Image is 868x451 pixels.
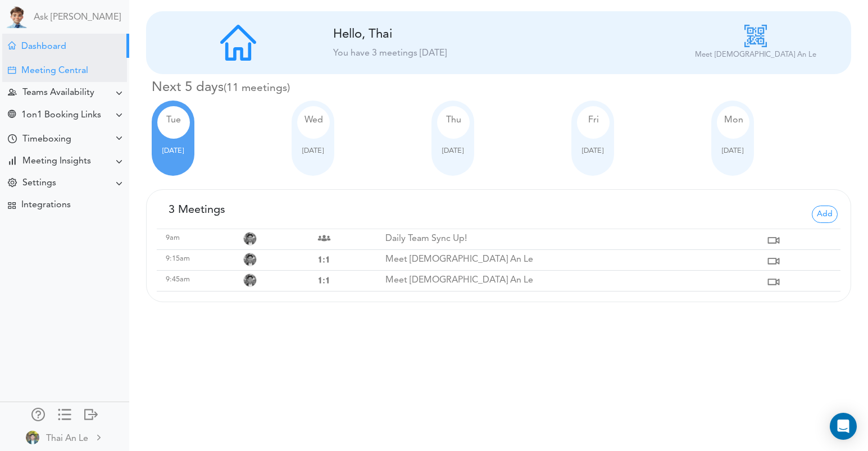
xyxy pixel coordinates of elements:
img: https://us06web.zoom.us/j/6503929270?pwd=ib5uQR2S3FCPJwbgPwoLAQZUDK0A5A.1 [765,231,783,249]
div: You have 3 meetings [DATE] [333,47,664,60]
div: Meeting Dashboard [8,42,16,49]
span: [DATE] [302,147,324,154]
div: TEAMCAL AI Workflow Apps [8,202,16,209]
div: Teams Availability [22,88,94,98]
span: [DATE] [722,147,743,154]
div: Share Meeting Link [8,110,16,121]
span: [DATE] [162,147,184,154]
img: Powered by TEAMCAL AI [6,6,28,28]
div: Settings [22,178,56,189]
a: Add [812,208,838,217]
div: Dashboard [21,42,66,52]
span: Thu [446,116,461,125]
div: Timeboxing [22,134,71,145]
div: Thai An Le [46,432,88,445]
div: Log out [84,408,98,419]
div: Show only icons [58,408,71,419]
div: Manage Members and Externals [31,408,45,419]
img: Organizer Thai An Le [243,274,257,287]
div: Integrations [21,200,71,211]
img: https://meet.google.com/wdk-cszv-vzb [765,273,783,291]
img: Organizer Thai An Le [243,253,257,266]
img: Team Meeting with 9 attendees bhavi@teamcalendar.aihitashamehta.design@gmail.com,jagik22@gmail.co... [315,229,333,247]
img: One on one with thaianle.work@gmail.com [316,252,331,267]
p: Meet [DEMOGRAPHIC_DATA] An Le [385,275,765,286]
div: Meeting Central [21,66,88,76]
a: Thai An Le [1,425,128,450]
small: 11 meetings this week [224,83,290,94]
div: Time Your Goals [8,134,17,145]
span: 3 Meetings [169,204,225,216]
p: Meet [DEMOGRAPHIC_DATA] An Le [695,49,816,61]
div: Hello, Thai [333,27,580,42]
img: wBLfyGaAXRLqgAAAABJRU5ErkJggg== [26,431,39,444]
p: Meet [DEMOGRAPHIC_DATA] An Le [385,254,765,265]
a: Change side menu [58,408,71,423]
h4: Next 5 days [152,80,851,96]
span: 9:15am [166,255,190,262]
div: Create Meeting [8,66,16,74]
span: Wed [305,116,323,125]
span: 9:45am [166,276,190,283]
img: qr-code_icon.png [744,25,767,47]
a: Ask [PERSON_NAME] [34,12,121,23]
span: [DATE] [582,147,603,154]
span: Mon [724,116,743,125]
div: 1on1 Booking Links [21,110,101,121]
div: Meeting Insights [22,156,91,167]
span: Fri [588,116,599,125]
span: Add Calendar [812,206,838,223]
span: [DATE] [442,147,463,154]
img: Organizer Raj Lal [243,232,257,245]
span: Tue [166,116,181,125]
p: Daily Team Sync Up! [385,234,765,244]
img: https://meet.google.com/wdk-cszv-vzb [765,252,783,270]
a: Manage Members and Externals [31,408,45,423]
span: 9am [166,234,180,242]
div: Open Intercom Messenger [830,413,857,440]
img: One on one with thaianle.work@gmail.com [316,272,331,288]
